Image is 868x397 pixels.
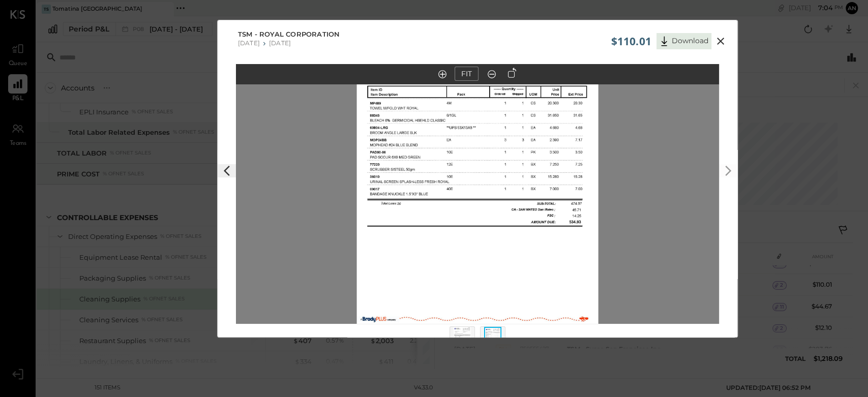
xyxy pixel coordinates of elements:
[611,34,651,48] span: $110.01
[656,33,711,49] button: Download
[356,24,598,337] img: Zoomable Rotatable
[484,327,501,349] img: Thumbnail 2
[238,29,340,40] span: TSM - Royal Corporation
[454,327,471,349] img: Thumbnail 1
[455,67,478,81] button: FIT
[269,39,291,47] div: [DATE]
[238,39,260,47] div: [DATE]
